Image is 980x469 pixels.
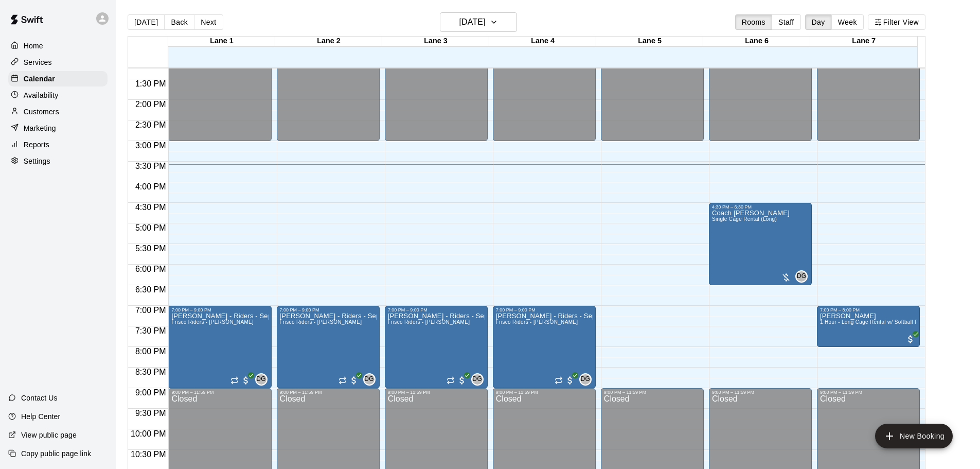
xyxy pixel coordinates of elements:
span: 2:30 PM [133,120,169,129]
div: 4:30 PM – 6:30 PM [712,204,809,210]
div: Calendar [8,71,108,86]
p: Services [24,57,52,67]
span: DG [256,374,266,385]
span: Frisco Riders - [PERSON_NAME] [280,319,362,325]
p: Home [24,41,43,51]
span: All customers have paid [241,375,251,386]
div: 7:00 PM – 9:00 PM: Jason - Riders - Sept [385,306,488,388]
div: Daniel Gonzalez [255,373,268,386]
button: Back [164,14,194,30]
span: 1:30 PM [133,79,169,88]
div: Lane 3 [382,37,489,46]
span: Daniel Gonzalez [367,373,376,386]
div: Lane 6 [703,37,810,46]
span: DG [364,374,374,385]
span: 5:00 PM [133,223,169,232]
div: 7:00 PM – 9:00 PM [280,307,377,312]
button: Rooms [735,14,772,30]
div: 7:00 PM – 9:00 PM [388,307,485,312]
button: Day [805,14,832,30]
div: 7:00 PM – 8:00 PM: Makayla Barnes [817,306,920,347]
a: Customers [8,104,108,119]
span: 4:30 PM [133,203,169,212]
button: Filter View [868,14,925,30]
div: 7:00 PM – 9:00 PM: Jason - Riders - Sept [168,306,271,388]
span: 10:30 PM [128,450,168,459]
div: 9:00 PM – 11:59 PM [280,390,377,395]
span: Recurring event [230,376,239,385]
span: 7:00 PM [133,306,169,315]
span: Daniel Gonzalez [475,373,484,386]
div: 9:00 PM – 11:59 PM [604,390,701,395]
span: 6:30 PM [133,285,169,294]
span: 3:30 PM [133,162,169,170]
span: 1 Hour - Long Cage Rental w/ Softball Pitching Machine [820,319,956,325]
div: Lane 7 [810,37,917,46]
button: Staff [772,14,801,30]
p: Calendar [24,74,55,84]
span: 9:00 PM [133,388,169,397]
span: 2:00 PM [133,100,169,109]
span: Recurring event [555,376,563,385]
a: Services [8,55,108,70]
div: 7:00 PM – 9:00 PM [171,307,268,312]
div: 9:00 PM – 11:59 PM [820,390,917,395]
span: 8:30 PM [133,368,169,376]
div: 7:00 PM – 8:00 PM [820,307,917,312]
div: 9:00 PM – 11:59 PM [171,390,268,395]
span: 8:00 PM [133,347,169,356]
button: add [875,424,953,448]
span: All customers have paid [905,334,916,344]
p: Help Center [21,411,60,422]
div: 9:00 PM – 11:59 PM [712,390,809,395]
span: 9:30 PM [133,409,169,418]
div: Daniel Gonzalez [363,373,376,386]
span: 7:30 PM [133,326,169,335]
div: 9:00 PM – 11:59 PM [496,390,593,395]
p: Marketing [24,123,56,133]
span: Frisco Riders - [PERSON_NAME] [171,319,254,325]
span: 6:00 PM [133,265,169,273]
span: Frisco Riders - [PERSON_NAME] [388,319,470,325]
span: 10:00 PM [128,429,168,438]
button: Week [831,14,864,30]
span: 5:30 PM [133,244,169,253]
span: DG [580,374,590,385]
div: 7:00 PM – 9:00 PM [496,307,593,312]
span: Single Cage Rental (Long) [712,216,777,222]
span: Recurring event [338,376,347,385]
div: 9:00 PM – 11:59 PM [388,390,485,395]
span: All customers have paid [565,375,575,386]
a: Availability [8,88,108,103]
span: Daniel Gonzalez [259,373,268,386]
div: Daniel Gonzalez [579,373,592,386]
p: Customers [24,107,59,117]
button: [DATE] [440,12,517,32]
span: Daniel Gonzalez [583,373,592,386]
div: Daniel Gonzalez [795,270,808,283]
p: Reports [24,140,49,150]
button: [DATE] [128,14,165,30]
div: Lane 5 [596,37,703,46]
span: All customers have paid [349,375,359,386]
div: Home [8,38,108,54]
div: Lane 1 [168,37,275,46]
p: Copy public page link [21,448,91,459]
a: Reports [8,137,108,152]
div: 4:30 PM – 6:30 PM: Coach Steve [709,203,812,285]
div: Daniel Gonzalez [471,373,484,386]
h6: [DATE] [459,15,486,29]
a: Settings [8,153,108,169]
span: DG [797,271,807,282]
p: Settings [24,156,50,166]
div: 7:00 PM – 9:00 PM: Jason - Riders - Sept [277,306,380,388]
span: Daniel Gonzalez [799,270,808,283]
div: Lane 2 [275,37,382,46]
a: Marketing [8,120,108,136]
